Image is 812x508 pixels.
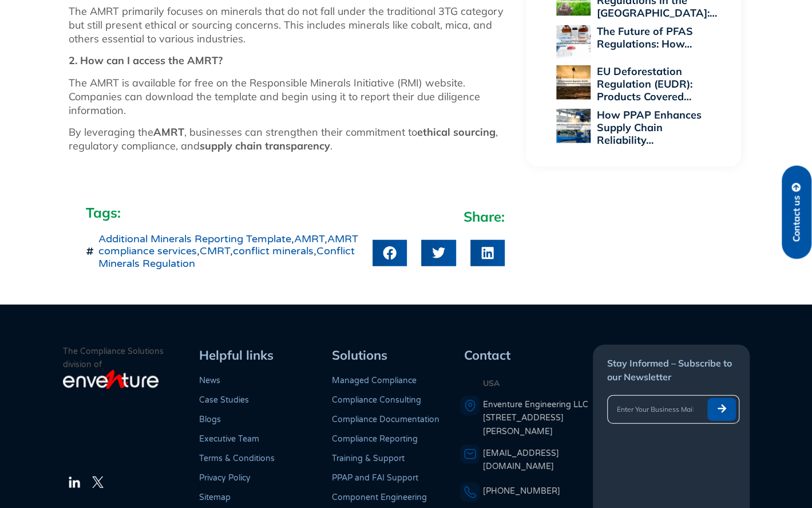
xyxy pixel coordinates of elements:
[98,233,291,245] a: Additional Minerals Reporting Template
[460,444,480,464] img: An envelope representing an email
[607,357,732,383] span: Stay Informed – Subscribe to our Newsletter
[421,240,455,267] div: Share on twitter
[596,108,701,147] a: How PPAP Enhances Supply Chain Reliability…
[460,396,480,416] img: A pin icon representing a location
[69,5,515,46] p: The AMRT primarily focuses on minerals that do not fall under the traditional 3TG category but st...
[608,398,703,421] input: Enter Your Business Mail ID
[483,448,559,471] a: [EMAIL_ADDRESS][DOMAIN_NAME]
[233,245,314,257] a: conflict minerals
[200,139,330,152] strong: supply chain transparency
[68,475,81,489] img: The LinkedIn Logo
[199,347,274,363] span: Helpful links
[86,204,362,221] h2: Tags:
[199,415,221,424] a: Blogs
[69,76,515,117] p: The AMRT is available for free on the Responsible Minerals Initiative (RMI) website. Companies ca...
[483,378,500,388] strong: USA
[98,245,355,270] a: Conflict Minerals Regulation
[199,376,220,385] a: News
[332,434,418,444] a: Compliance Reporting
[96,233,361,270] span: , , , , ,
[69,125,515,153] p: By leveraging the , businesses can strengthen their commitment to , regulatory compliance, and .
[782,166,811,259] a: Contact us
[332,376,417,385] a: Managed Compliance
[98,233,358,258] a: AMRT compliance services
[332,347,387,363] span: Solutions
[596,25,692,50] a: The Future of PFAS Regulations: How…
[596,65,692,103] a: EU Deforestation Regulation (EUDR): Products Covered…
[556,65,591,100] img: EU Deforestation Regulation (EUDR): Products Covered and Compliance Essentials
[199,395,249,405] a: Case Studies
[464,347,510,363] span: Contact
[199,434,259,444] a: Executive Team
[69,54,223,67] strong: 2. How can I access the AMRT?
[200,245,230,257] a: CMRT
[483,398,591,438] a: Enventure Engineering LLC[STREET_ADDRESS][PERSON_NAME]
[373,208,505,225] h2: Share:
[199,493,231,502] a: Sitemap
[483,486,560,496] a: [PHONE_NUMBER]
[63,369,159,391] img: enventure-light-logo_s
[294,233,324,245] a: AMRT
[332,473,418,483] a: PPAP and FAI Support
[470,240,505,267] div: Share on linkedin
[332,395,421,405] a: Compliance Consulting
[332,454,405,463] a: Training & Support
[791,195,802,242] span: Contact us
[199,454,275,463] a: Terms & Conditions
[556,109,591,143] img: How PPAP Enhances Supply Chain Reliability Across Global Industries
[460,482,480,502] img: A phone icon representing a telephone number
[417,125,496,139] strong: ethical sourcing
[63,345,196,371] p: The Compliance Solutions division of
[92,477,104,488] img: The Twitter Logo
[373,240,407,267] div: Share on facebook
[556,25,591,60] img: The Future of PFAS Regulations: How 2025 Will Reshape Global Supply Chains
[199,473,251,483] a: Privacy Policy
[332,493,427,502] a: Component Engineering
[332,415,439,424] a: Compliance Documentation
[153,125,184,139] strong: AMRT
